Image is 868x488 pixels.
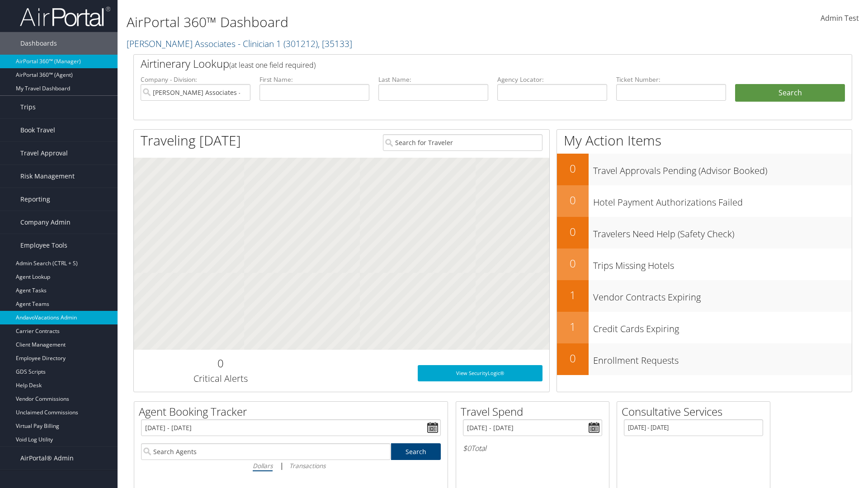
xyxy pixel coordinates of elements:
[20,96,36,118] span: Trips
[141,460,441,471] div: |
[593,318,852,335] h3: Credit Cards Expiring
[557,154,852,185] a: 0Travel Approvals Pending (Advisor Booked)
[593,255,852,272] h3: Trips Missing Hotels
[318,38,352,50] span: , [ 35133 ]
[593,192,852,209] h3: Hotel Payment Authorizations Failed
[593,160,852,177] h3: Travel Approvals Pending (Advisor Booked)
[20,119,55,141] span: Book Travel
[127,38,352,50] a: [PERSON_NAME] Associates - Clinician 1
[557,256,589,271] h2: 0
[497,75,607,84] label: Agency Locator:
[20,234,67,257] span: Employee Tools
[557,217,852,249] a: 0Travelers Need Help (Safety Check)
[821,13,859,23] span: Admin Test
[593,350,852,367] h3: Enrollment Requests
[141,372,300,385] h3: Critical Alerts
[20,142,68,164] span: Travel Approval
[253,461,273,470] i: Dollars
[141,56,785,71] h2: Airtinerary Lookup
[20,6,110,27] img: airportal-logo.png
[593,286,852,304] h3: Vendor Contracts Expiring
[141,443,391,460] input: Search Agents
[127,13,615,32] h1: AirPortal 360™ Dashboard
[378,75,488,84] label: Last Name:
[383,134,542,151] input: Search for Traveler
[20,32,57,55] span: Dashboards
[821,5,859,33] a: Admin Test
[391,443,441,460] a: Search
[289,461,325,470] i: Transactions
[139,404,448,419] h2: Agent Booking Tracker
[557,224,589,239] h2: 0
[229,60,316,70] span: (at least one field required)
[463,443,602,453] h6: Total
[20,211,71,234] span: Company Admin
[557,131,852,150] h1: My Action Items
[283,38,318,50] span: ( 301212 )
[616,75,726,84] label: Ticket Number:
[557,185,852,217] a: 0Hotel Payment Authorizations Failed
[557,312,852,343] a: 1Credit Cards Expiring
[141,75,250,84] label: Company - Division:
[622,404,770,419] h2: Consultative Services
[557,192,589,208] h2: 0
[259,75,369,84] label: First Name:
[20,447,74,469] span: AirPortal® Admin
[463,443,471,453] span: $0
[557,351,589,366] h2: 0
[557,280,852,312] a: 1Vendor Contracts Expiring
[593,223,852,240] h3: Travelers Need Help (Safety Check)
[557,161,589,176] h2: 0
[141,131,241,150] h1: Traveling [DATE]
[418,365,542,381] a: View SecurityLogic®
[735,84,845,102] button: Search
[141,356,300,371] h2: 0
[461,404,609,419] h2: Travel Spend
[557,287,589,303] h2: 1
[20,188,50,211] span: Reporting
[557,249,852,280] a: 0Trips Missing Hotels
[557,343,852,375] a: 0Enrollment Requests
[20,165,75,188] span: Risk Management
[557,319,589,334] h2: 1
